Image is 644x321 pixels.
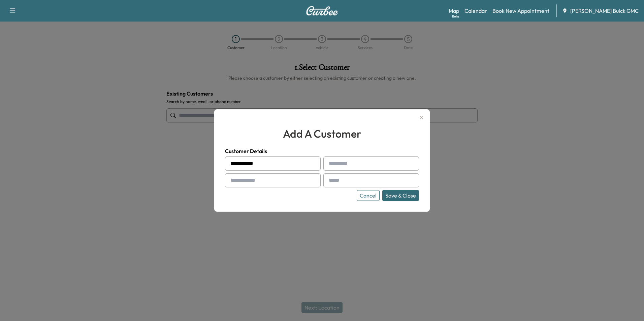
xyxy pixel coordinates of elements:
span: [PERSON_NAME] Buick GMC [570,7,639,15]
div: Beta [452,14,459,19]
a: Book New Appointment [492,7,549,15]
button: Save & Close [382,190,419,201]
img: Curbee Logo [306,6,338,15]
h2: add a customer [225,126,419,142]
a: MapBeta [449,7,459,15]
button: Cancel [357,190,380,201]
h4: Customer Details [225,147,419,155]
a: Calendar [464,7,487,15]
